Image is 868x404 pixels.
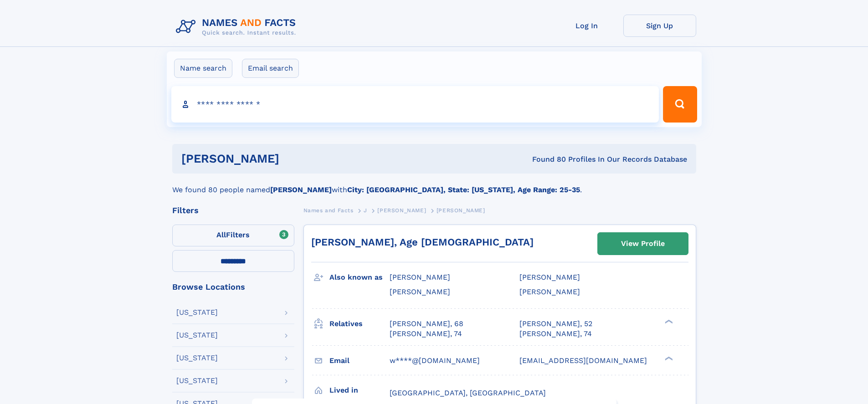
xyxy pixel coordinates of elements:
span: [GEOGRAPHIC_DATA], [GEOGRAPHIC_DATA] [390,389,546,397]
label: Email search [242,59,299,78]
button: Search Button [663,86,697,123]
div: ❯ [663,355,673,361]
div: Browse Locations [172,283,294,291]
span: All [216,230,226,239]
a: [PERSON_NAME] [377,205,426,216]
span: J [364,207,367,214]
div: Filters [172,206,294,215]
div: [US_STATE] [176,332,218,339]
span: [PERSON_NAME] [390,287,450,296]
a: [PERSON_NAME], 74 [390,329,462,339]
h3: Relatives [329,316,390,332]
label: Name search [174,59,232,78]
div: ❯ [663,318,673,324]
a: [PERSON_NAME], Age [DEMOGRAPHIC_DATA] [311,236,534,248]
span: [PERSON_NAME] [437,207,485,214]
span: [PERSON_NAME] [519,287,580,296]
div: Found 80 Profiles In Our Records Database [406,154,687,164]
h3: Also known as [329,270,390,285]
h1: [PERSON_NAME] [181,153,406,164]
span: [PERSON_NAME] [519,273,580,281]
img: Logo Names and Facts [172,15,303,39]
input: search input [171,86,659,123]
b: City: [GEOGRAPHIC_DATA], State: [US_STATE], Age Range: 25-35 [347,185,580,194]
div: View Profile [621,233,665,254]
a: Log In [550,15,623,37]
b: [PERSON_NAME] [270,185,332,194]
span: [EMAIL_ADDRESS][DOMAIN_NAME] [519,356,647,365]
div: [US_STATE] [176,354,218,362]
a: J [364,205,367,216]
label: Filters [172,225,294,246]
span: [PERSON_NAME] [377,207,426,214]
div: [US_STATE] [176,377,218,384]
h3: Email [329,353,390,368]
h3: Lived in [329,383,390,398]
a: View Profile [598,233,688,255]
div: [US_STATE] [176,309,218,316]
a: [PERSON_NAME], 74 [519,329,592,339]
div: We found 80 people named with . [172,174,696,195]
span: [PERSON_NAME] [390,273,450,281]
a: [PERSON_NAME], 52 [519,319,592,329]
a: [PERSON_NAME], 68 [390,319,463,329]
a: Sign Up [623,15,696,37]
a: Names and Facts [303,205,354,216]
